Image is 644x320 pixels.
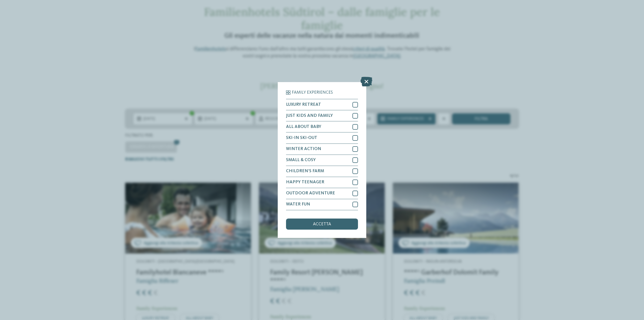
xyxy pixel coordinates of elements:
[286,191,335,196] span: OUTDOOR ADVENTURE
[286,147,321,151] span: WINTER ACTION
[286,158,316,162] span: SMALL & COSY
[286,202,310,207] span: WATER FUN
[286,169,324,173] span: CHILDREN’S FARM
[286,136,317,140] span: SKI-IN SKI-OUT
[286,125,321,129] span: ALL ABOUT BABY
[286,102,321,107] span: LUXURY RETREAT
[286,180,324,185] span: HAPPY TEENAGER
[292,90,333,95] span: Family Experiences
[313,222,331,227] span: accetta
[286,114,333,118] span: JUST KIDS AND FAMILY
